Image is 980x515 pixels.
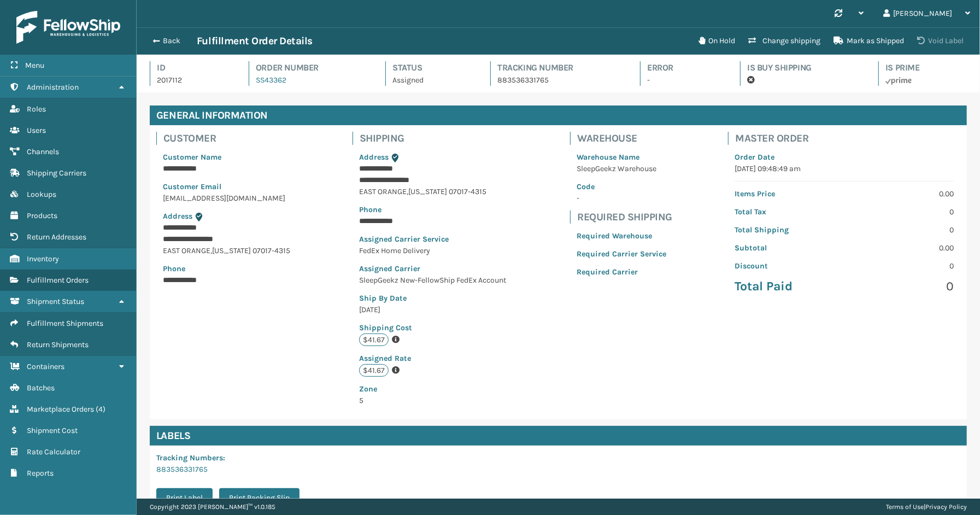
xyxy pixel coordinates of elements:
[747,61,859,74] h4: Is Buy Shipping
[27,190,56,199] span: Lookups
[212,246,251,255] span: [US_STATE]
[163,132,297,145] h4: Customer
[359,233,508,245] p: Assigned Carrier Service
[735,132,960,145] h4: Master Order
[156,465,208,474] a: 883536331765
[359,353,508,364] p: Assigned Rate
[27,276,89,285] span: Fulfillment Orders
[163,151,291,163] p: Customer Name
[407,187,408,196] span: ,
[163,263,291,274] p: Phone
[256,61,366,74] h4: Order Number
[150,426,967,446] h4: Labels
[359,274,508,286] p: SleepGeekz New-FellowShip FedEx Account
[647,61,720,74] h4: Error
[917,37,925,44] i: VOIDLABEL
[851,188,954,200] p: 0.00
[748,37,756,44] i: Change shipping
[735,163,954,174] p: [DATE] 09:48:49 am
[392,61,471,74] h4: Status
[157,61,229,74] h4: Id
[699,37,705,44] i: On Hold
[25,61,44,70] span: Menu
[827,30,911,52] button: Mark as Shipped
[359,187,407,196] span: EAST ORANGE
[851,242,954,254] p: 0.00
[577,210,673,224] h4: Required Shipping
[577,181,666,192] p: Code
[886,503,924,511] a: Terms of Use
[27,447,80,457] span: Rate Calculator
[27,319,103,328] span: Fulfillment Shipments
[146,36,197,46] button: Back
[359,383,508,405] span: 5
[27,126,46,135] span: Users
[27,211,57,220] span: Products
[27,147,59,156] span: Channels
[157,74,229,86] p: 2017112
[210,246,212,255] span: ,
[735,242,837,254] p: Subtotal
[735,260,837,272] p: Discount
[256,75,286,85] a: SS43362
[851,206,954,218] p: 0
[156,488,213,508] button: Print Label
[449,187,486,196] span: 07017-4315
[742,30,827,52] button: Change shipping
[359,383,508,395] p: Zone
[359,153,389,162] span: Address
[197,34,313,48] h3: Fulfillment Order Details
[925,503,967,511] a: Privacy Policy
[735,151,954,163] p: Order Date
[735,224,837,236] p: Total Shipping
[577,132,673,145] h4: Warehouse
[16,11,120,44] img: logo
[577,248,666,260] p: Required Carrier Service
[27,83,79,92] span: Administration
[851,224,954,236] p: 0
[27,297,84,306] span: Shipment Status
[27,383,55,393] span: Batches
[27,232,86,242] span: Return Addresses
[27,362,64,371] span: Containers
[647,74,720,86] p: -
[150,106,967,125] h4: General Information
[359,245,508,256] p: FedEx Home Delivery
[692,30,742,52] button: On Hold
[851,278,954,295] p: 0
[886,499,967,515] div: |
[219,488,300,508] button: Print Packing Slip
[156,453,225,463] span: Tracking Numbers :
[163,192,291,204] p: [EMAIL_ADDRESS][DOMAIN_NAME]
[27,254,59,264] span: Inventory
[359,364,389,377] p: $41.67
[885,61,967,74] h4: Is Prime
[359,292,508,304] p: Ship By Date
[577,163,666,174] p: SleepGeekz Warehouse
[253,246,290,255] span: 07017-4315
[577,151,666,163] p: Warehouse Name
[497,74,620,86] p: 883536331765
[497,61,620,74] h4: Tracking Number
[96,405,105,414] span: ( 4 )
[27,168,86,178] span: Shipping Carriers
[359,322,508,333] p: Shipping Cost
[360,132,515,145] h4: Shipping
[408,187,447,196] span: [US_STATE]
[163,246,210,255] span: EAST ORANGE
[150,499,275,515] p: Copyright 2023 [PERSON_NAME]™ v 1.0.185
[735,188,837,200] p: Items Price
[27,469,54,478] span: Reports
[27,405,94,414] span: Marketplace Orders
[359,263,508,274] p: Assigned Carrier
[577,230,666,242] p: Required Warehouse
[359,304,508,315] p: [DATE]
[851,260,954,272] p: 0
[163,212,192,221] span: Address
[834,37,843,44] i: Mark as Shipped
[392,74,471,86] p: Assigned
[911,30,970,52] button: Void Label
[735,278,837,295] p: Total Paid
[27,104,46,114] span: Roles
[163,181,291,192] p: Customer Email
